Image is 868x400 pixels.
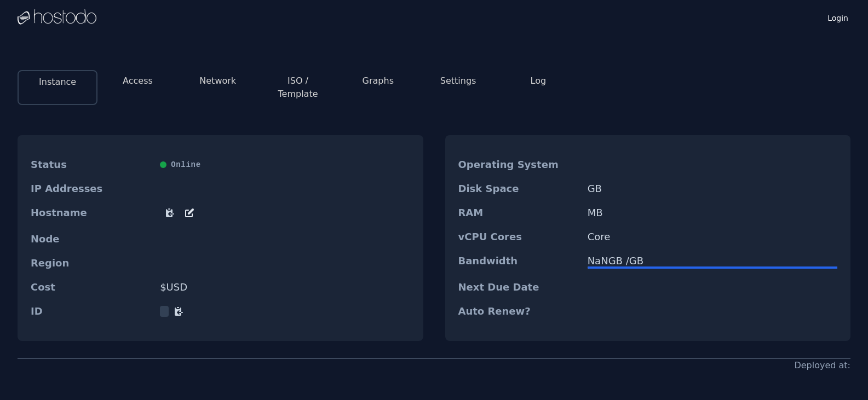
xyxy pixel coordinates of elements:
[458,207,579,218] dt: RAM
[31,183,151,194] dt: IP Addresses
[794,359,850,372] div: Deployed at:
[39,76,76,89] button: Instance
[458,231,579,242] dt: vCPU Cores
[458,256,579,269] dt: Bandwidth
[160,159,410,170] div: Online
[31,282,151,293] dt: Cost
[458,183,579,194] dt: Disk Space
[31,258,151,269] dt: Region
[31,207,151,221] dt: Hostname
[31,306,151,317] dt: ID
[199,74,236,88] button: Network
[458,282,579,293] dt: Next Due Date
[31,159,151,170] dt: Status
[588,183,837,194] dd: GB
[440,74,476,88] button: Settings
[458,306,579,317] dt: Auto Renew?
[588,231,837,242] dd: Core
[531,74,547,88] button: Log
[31,234,151,245] dt: Node
[18,9,96,26] img: Logo
[588,207,837,218] dd: MB
[825,10,850,24] a: Login
[458,159,579,170] dt: Operating System
[123,74,153,88] button: Access
[588,256,837,266] div: NaN GB / GB
[267,74,329,101] button: ISO / Template
[160,282,410,293] dd: $ USD
[363,74,394,88] button: Graphs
